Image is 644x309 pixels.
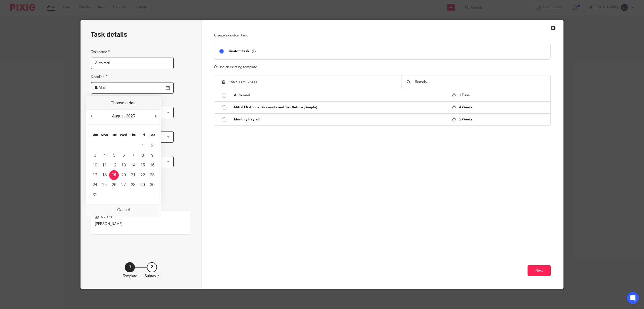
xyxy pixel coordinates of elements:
button: 29 [138,180,147,190]
p: Subtasks [145,274,159,279]
p: Or use an existing template [214,65,551,70]
p: Client [95,215,187,219]
button: 5 [109,151,119,160]
button: 11 [100,160,109,170]
button: 8 [138,151,147,160]
button: 27 [119,180,128,190]
button: 4 [100,151,109,160]
button: 15 [138,160,147,170]
div: August [111,112,125,120]
p: Create a custom task [214,33,551,38]
p: Monthly Payroll [234,117,447,122]
div: 2 [147,262,157,272]
abbr: Saturday [149,133,155,137]
button: 1 [138,141,147,151]
button: Next [528,265,551,276]
button: 12 [109,160,119,170]
abbr: Monday [101,133,108,137]
button: 9 [147,151,157,160]
abbr: Thursday [130,133,136,137]
abbr: Friday [140,133,145,137]
abbr: Wednesday [120,133,127,137]
button: 31 [90,190,100,200]
button: 14 [128,160,138,170]
label: Task name [91,49,110,55]
button: 30 [147,180,157,190]
input: Task name [91,58,174,69]
button: 26 [109,180,119,190]
button: 25 [100,180,109,190]
button: 18 [100,170,109,180]
button: 7 [128,151,138,160]
input: Search... [414,79,545,85]
input: Use the arrow keys to pick a date [91,82,174,94]
abbr: Tuesday [111,133,117,137]
button: 23 [147,170,157,180]
span: 2 Weeks [459,118,472,121]
button: 13 [119,160,128,170]
h2: Task details [91,30,127,39]
abbr: Sunday [92,133,98,137]
p: Custom task [229,49,256,54]
button: 2 [147,141,157,151]
button: 20 [119,170,128,180]
button: 21 [128,170,138,180]
p: Template [123,274,137,279]
span: 4 Weeks [459,106,472,109]
button: 22 [138,170,147,180]
div: 1 [125,262,135,272]
div: 2025 [125,112,136,120]
button: 24 [90,180,100,190]
button: 28 [128,180,138,190]
button: 16 [147,160,157,170]
p: Auto mail [234,93,447,98]
button: 3 [90,151,100,160]
button: 10 [90,160,100,170]
p: MASTER Annual Accounts and Tax Return (Simple) [234,105,447,110]
button: 19 [109,170,119,180]
label: Deadline [91,74,107,80]
p: [PERSON_NAME] [95,222,187,227]
div: Close this dialog window [551,25,556,30]
button: Previous Month [89,112,94,120]
button: 6 [119,151,128,160]
button: 17 [90,170,100,180]
span: Task templates [229,80,258,83]
button: Next Month [153,112,158,120]
span: 1 Days [459,94,470,97]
